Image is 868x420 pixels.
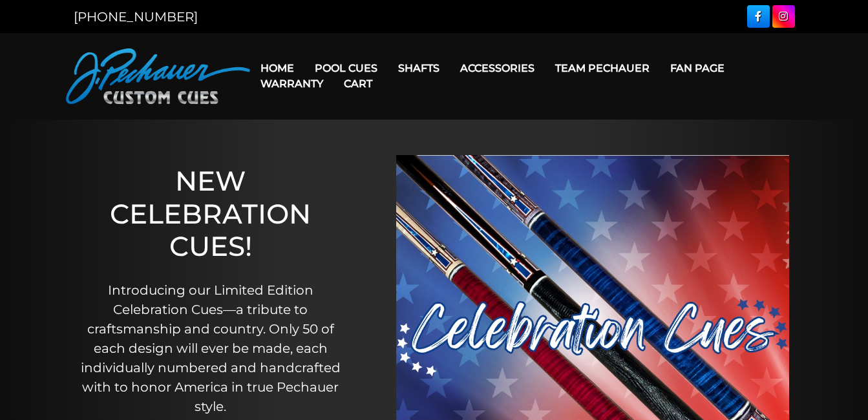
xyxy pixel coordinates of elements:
[74,9,198,25] a: [PHONE_NUMBER]
[250,52,304,85] a: Home
[72,165,350,262] h1: NEW CELEBRATION CUES!
[66,48,250,104] img: Pechauer Custom Cues
[304,52,388,85] a: Pool Cues
[333,67,383,100] a: Cart
[660,52,735,85] a: Fan Page
[545,52,660,85] a: Team Pechauer
[388,52,450,85] a: Shafts
[450,52,545,85] a: Accessories
[250,67,333,100] a: Warranty
[72,280,350,416] p: Introducing our Limited Edition Celebration Cues—a tribute to craftsmanship and country. Only 50 ...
